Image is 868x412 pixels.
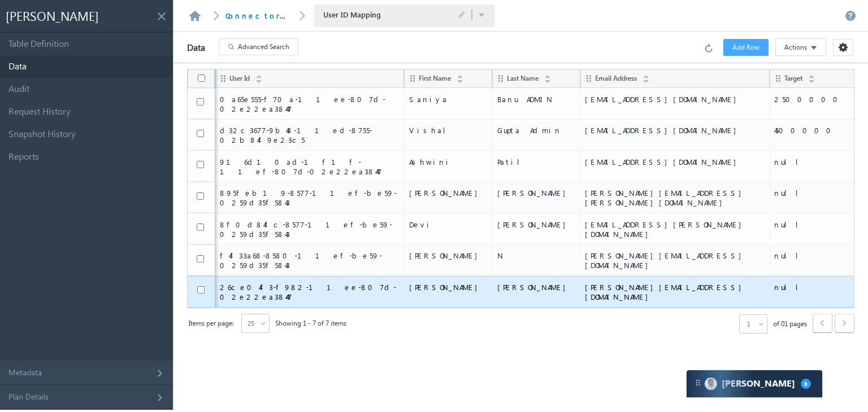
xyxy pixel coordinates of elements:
span: 8f0d84fc-8577-11ef-be59-0259d35f5843 [220,220,400,239]
span: f4f33a68-8580-11ef-be59-0259d35f5843 [220,251,400,270]
span: Add Row [732,42,759,52]
span: Advanced Search [238,42,289,52]
span: 26ce04f3-f982-11ee-807d-02e22ea38447 [220,282,400,301]
span: [PERSON_NAME] [409,188,487,198]
span: [EMAIL_ADDRESS][DOMAIN_NAME] [585,94,765,104]
div: Connector DB [225,10,293,21]
button: Click to switch tables [478,10,486,21]
span: [PERSON_NAME] [409,251,487,260]
span: [PERSON_NAME][EMAIL_ADDRESS][PERSON_NAME][DOMAIN_NAME] [585,188,765,207]
a: Target [784,73,815,81]
span: [EMAIL_ADDRESS][PERSON_NAME][DOMAIN_NAME] [585,220,765,239]
span: [PERSON_NAME] [409,282,487,292]
div: carter-dragCarter[PERSON_NAME]8 [686,370,823,398]
span: 895feb19-8577-11ef-be59-0259d35f5843 [220,188,400,207]
span: of 01 pages [773,317,807,330]
span: 1 [740,319,757,329]
label: Data [173,33,219,62]
span: Vishal [409,125,487,135]
span: 25 [242,318,259,328]
span: null [774,251,849,260]
span: [PERSON_NAME][EMAIL_ADDRESS][DOMAIN_NAME] [585,251,765,270]
span: [PERSON_NAME][EMAIL_ADDRESS][DOMAIN_NAME] [585,282,765,301]
span: [PERSON_NAME] [497,220,575,229]
span: Patil [497,157,575,166]
span: Gupta Admin [497,125,575,135]
span: 4500000 [774,125,849,135]
a: First Name [419,73,463,81]
span: 8 [801,379,811,389]
button: Actions [775,38,826,56]
a: Refresh Table [704,42,717,52]
span: null [774,220,849,229]
a: User Id [229,73,262,81]
span: [EMAIL_ADDRESS][DOMAIN_NAME] [585,157,765,166]
img: carter-drag [693,378,702,387]
span: d32c3677-9b48-11ed-8755-02b84f9e23c5 [220,125,400,144]
span: N [497,251,575,260]
span: 2500000 [774,94,849,104]
span: Actions [784,42,807,52]
span: [PERSON_NAME] [497,188,575,198]
span: [EMAIL_ADDRESS][DOMAIN_NAME] [585,125,765,135]
span: null [774,157,849,166]
a: Last Name [507,73,551,81]
span: Banu ADMIN [497,94,575,104]
span: Showing 1 - 7 of 7 items [275,317,346,330]
span: null [774,282,849,292]
button: Advanced Search [219,38,298,55]
span: 916d10ad-1f1f-11ef-807d-02e22ea38447 [220,157,400,176]
span: Devi [409,220,487,229]
span: Items per page: [187,317,236,329]
span: 0a65e555-f70a-11ee-807d-02e22ea38447 [220,94,400,113]
span: Ashwini [409,157,487,166]
span: Saniya [409,94,487,104]
span: null [774,188,849,198]
span: Click to Edit [458,11,466,20]
a: Help documentation for this page. [845,10,856,21]
a: Connector DB [225,11,298,20]
a: Email Address [595,73,649,81]
button: Add Row [723,39,769,56]
span: User ID Mapping [323,10,436,20]
span: [PERSON_NAME] [497,282,575,292]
